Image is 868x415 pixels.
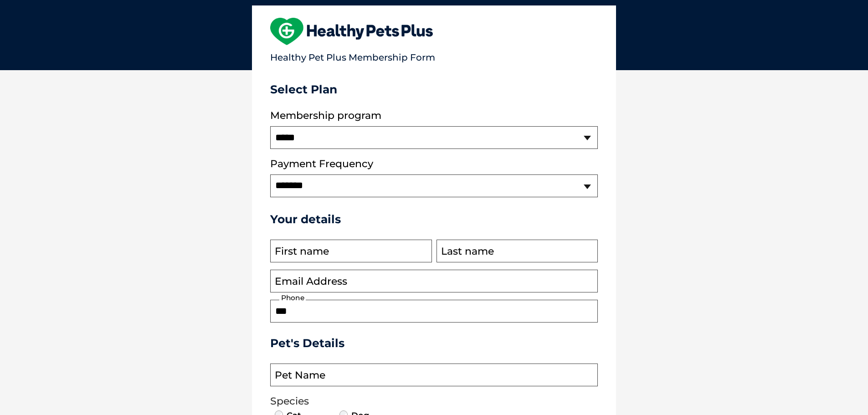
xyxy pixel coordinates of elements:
label: Payment Frequency [270,158,373,170]
p: Healthy Pet Plus Membership Form [270,48,598,63]
label: Email Address [275,276,347,287]
img: heart-shape-hpp-logo-large.png [270,18,433,45]
label: Last name [441,246,494,257]
h3: Pet's Details [267,336,601,350]
h3: Your details [270,212,598,226]
h3: Select Plan [270,82,598,96]
label: First name [275,246,329,257]
label: Membership program [270,110,598,122]
label: Phone [279,294,306,302]
legend: Species [270,395,598,407]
